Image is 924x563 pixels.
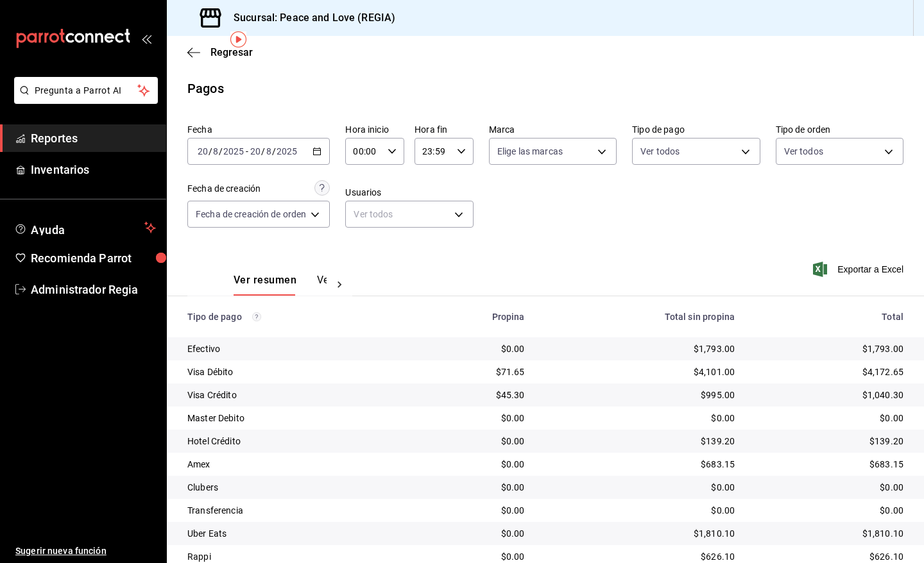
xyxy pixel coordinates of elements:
[9,93,158,106] a: Pregunta a Parrot AI
[545,342,735,355] div: $1,793.00
[209,146,212,156] span: /
[234,274,296,296] button: Ver resumen
[187,527,398,540] div: Uber Eats
[755,366,903,378] div: $4,172.65
[419,342,525,355] div: $0.00
[545,550,735,563] div: $626.10
[419,481,525,494] div: $0.00
[419,435,525,448] div: $0.00
[187,550,398,563] div: Rappi
[419,412,525,424] div: $0.00
[187,389,398,401] div: Visa Crédito
[419,504,525,517] div: $0.00
[784,145,823,158] span: Ver todos
[317,274,365,296] button: Ver pagos
[31,220,139,235] span: Ayuda
[187,435,398,448] div: Hotel Crédito
[187,182,261,196] div: Fecha de creación
[223,146,244,156] input: ----
[489,125,617,134] label: Marca
[276,146,298,156] input: ----
[187,504,398,517] div: Transferencia
[419,458,525,471] div: $0.00
[755,550,903,563] div: $626.10
[212,146,219,156] input: --
[755,435,903,448] div: $139.20
[187,79,224,98] div: Pagos
[419,389,525,401] div: $45.30
[210,46,253,58] span: Regresar
[545,458,735,471] div: $683.15
[187,125,330,134] label: Fecha
[415,125,474,134] label: Hora fin
[31,281,156,298] span: Administrador Regia
[755,481,903,494] div: $0.00
[755,412,903,424] div: $0.00
[35,84,138,97] span: Pregunta a Parrot AI
[31,130,156,147] span: Reportes
[187,481,398,494] div: Clubers
[187,342,398,355] div: Efectivo
[14,77,158,104] button: Pregunta a Parrot AI
[545,389,735,401] div: $995.00
[15,544,156,558] span: Sugerir nueva función
[187,312,398,322] div: Tipo de pago
[640,145,680,158] span: Ver todos
[419,527,525,540] div: $0.00
[755,458,903,471] div: $683.15
[31,161,156,178] span: Inventarios
[755,527,903,540] div: $1,810.10
[632,125,760,134] label: Tipo de pago
[776,125,903,134] label: Tipo de orden
[545,366,735,378] div: $4,101.00
[261,146,265,156] span: /
[755,342,903,355] div: $1,793.00
[345,125,404,134] label: Hora inicio
[272,146,276,156] span: /
[755,389,903,401] div: $1,040.30
[545,504,735,517] div: $0.00
[755,312,903,322] div: Total
[197,146,209,156] input: --
[419,550,525,563] div: $0.00
[31,249,156,267] span: Recomienda Parrot
[266,146,272,156] input: --
[230,31,246,47] img: Tooltip marker
[234,274,327,296] div: navigation tabs
[419,366,525,378] div: $71.65
[223,10,395,26] h3: Sucursal: Peace and Love (REGIA)
[545,412,735,424] div: $0.00
[345,188,473,197] label: Usuarios
[187,46,253,58] button: Regresar
[141,33,151,44] button: open_drawer_menu
[755,504,903,517] div: $0.00
[419,312,525,322] div: Propina
[545,435,735,448] div: $139.20
[545,527,735,540] div: $1,810.10
[545,312,735,322] div: Total sin propina
[219,146,223,156] span: /
[196,208,306,221] span: Fecha de creación de orden
[545,481,735,494] div: $0.00
[816,262,903,277] button: Exportar a Excel
[497,145,563,158] span: Elige las marcas
[187,412,398,424] div: Master Debito
[345,201,473,228] div: Ver todos
[187,458,398,471] div: Amex
[252,312,261,321] svg: Los pagos realizados con Pay y otras terminales son montos brutos.
[246,146,248,156] span: -
[187,366,398,378] div: Visa Débito
[250,146,261,156] input: --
